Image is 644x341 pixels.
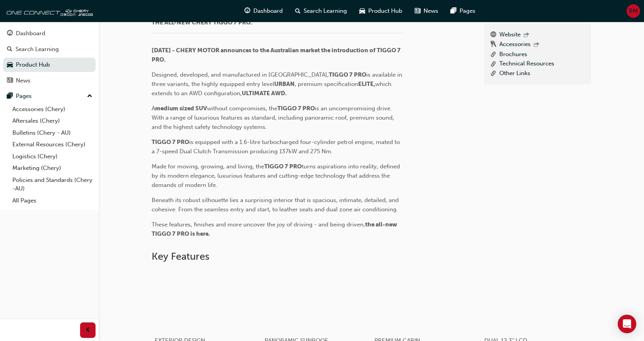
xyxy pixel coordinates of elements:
span: Made for moving, growing, and living, the [152,163,264,170]
span: , premium specification [295,81,358,87]
h2: Key Features [152,250,591,263]
div: Open Intercom Messenger [618,315,636,333]
a: Accessories [499,40,531,50]
a: Brochures [499,50,527,60]
span: search-icon [295,6,301,16]
a: Bulletins (Chery - AU) [9,127,96,139]
a: guage-iconDashboard [238,3,289,19]
a: News [3,74,96,88]
a: Other Links [499,69,530,79]
span: Designed, developed, and manufactured in [GEOGRAPHIC_DATA], [152,71,329,78]
span: A [152,105,155,112]
a: Search Learning [3,42,96,57]
span: search-icon [7,46,12,53]
span: car-icon [7,62,13,69]
span: THE ALL-NEW CHERY TIGGO 7 PRO. [152,19,252,26]
span: These features, finishes and more uncover the joy of driving - and being driven, [152,221,365,228]
span: outbound-icon [534,42,539,48]
span: is an uncompromising drive. With a range of luxurious features as standard, including panoramic r... [152,105,396,130]
span: is available in three variants, the highly equipped entry level [152,71,404,87]
span: which extends to an AWD configuration, [152,81,393,97]
span: URBAN [274,81,295,87]
span: TIGGO 7 PRO [152,139,189,146]
span: pages-icon [7,93,13,100]
span: ULTIMATE AWD. [242,90,287,97]
span: car-icon [359,6,365,16]
a: Aftersales (Chery) [9,115,96,127]
span: Pages [460,7,475,15]
span: guage-icon [244,6,250,16]
a: Accessories (Chery) [9,103,96,115]
span: up-icon [87,91,92,101]
div: Pages [16,92,32,101]
span: TIGGO 7 PRO [329,71,366,78]
div: Search Learning [15,45,59,54]
span: guage-icon [7,30,13,37]
a: news-iconNews [408,3,444,19]
img: oneconnect [4,3,93,19]
a: pages-iconPages [444,3,482,19]
a: Dashboard [3,26,96,41]
a: Marketing (Chery) [9,162,96,174]
a: All Pages [9,195,96,207]
div: Dashboard [16,29,45,38]
a: car-iconProduct Hub [353,3,408,19]
span: News [424,7,438,15]
span: TIGGO 7 PRO [277,105,315,112]
span: www-icon [490,30,496,40]
span: Product Hub [368,7,402,15]
span: link-icon [490,69,496,79]
span: the all-new TIGGO 7 PRO is here. [152,221,398,237]
span: link-icon [490,50,496,60]
a: Logistics (Chery) [9,151,96,163]
button: Pages [3,89,96,103]
span: is equipped with a 1.6-litre turbocharged four-cylinder petrol engine, mated to a 7-speed Dual Cl... [152,139,401,155]
span: without compromises, the [207,105,277,112]
span: prev-icon [85,326,91,335]
span: keys-icon [490,40,496,50]
a: search-iconSearch Learning [289,3,353,19]
button: BM [627,4,640,18]
a: Policies and Standards (Chery -AU) [9,174,96,195]
span: [DATE] - CHERY MOTOR announces to the Australian market the introduction of TIGGO 7 PRO. [152,47,402,63]
span: pages-icon [451,6,456,16]
span: Beneath its robust silhouette lies a surprising interior that is spacious, intimate, detailed, an... [152,197,400,213]
span: Search Learning [304,7,347,15]
span: outbound-icon [524,32,529,39]
button: DashboardSearch LearningProduct HubNews [3,25,96,89]
span: turns aspirations into reality, defined by its modern elegance, luxurious features and cutting-ed... [152,163,401,188]
a: Product Hub [3,58,96,72]
span: link-icon [490,59,496,69]
div: News [16,76,31,85]
a: Technical Resources [499,59,554,69]
span: TIGGO 7 PRO [264,163,302,170]
span: ELITE, [358,81,375,87]
span: medium sized SUV [155,105,207,112]
span: Dashboard [253,7,283,15]
span: news-icon [415,6,420,16]
span: news-icon [7,77,13,84]
a: External Resources (Chery) [9,139,96,151]
span: BM [629,7,638,15]
a: Website [499,30,521,40]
